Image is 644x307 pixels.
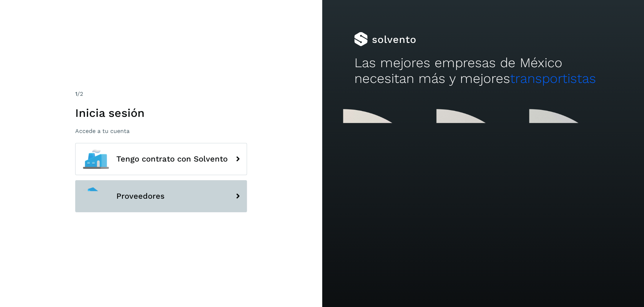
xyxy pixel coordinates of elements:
[116,155,228,163] span: Tengo contrato con Solvento
[75,90,77,97] span: 1
[354,55,612,87] h2: Las mejores empresas de México necesitan más y mejores
[510,71,596,86] span: transportistas
[75,180,247,212] button: Proveedores
[75,106,247,120] h1: Inicia sesión
[116,192,165,200] span: Proveedores
[75,90,247,98] div: /2
[75,128,247,134] p: Accede a tu cuenta
[75,143,247,175] button: Tengo contrato con Solvento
